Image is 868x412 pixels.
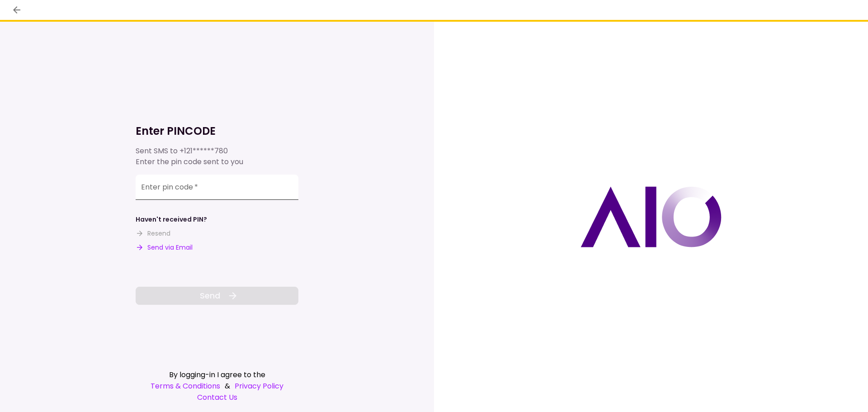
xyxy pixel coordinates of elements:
button: Resend [136,229,170,238]
div: & [136,380,298,392]
button: Send via Email [136,243,193,252]
button: back [9,2,24,18]
a: Privacy Policy [235,380,283,392]
img: AIO logo [580,186,722,247]
a: Terms & Conditions [151,380,220,392]
a: Contact Us [136,392,298,403]
button: Send [136,287,298,305]
div: Sent SMS to Enter the pin code sent to you [136,146,298,167]
h1: Enter PINCODE [136,124,298,138]
span: Send [200,289,220,302]
div: By logging-in I agree to the [136,369,298,380]
div: Haven't received PIN? [136,215,207,224]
